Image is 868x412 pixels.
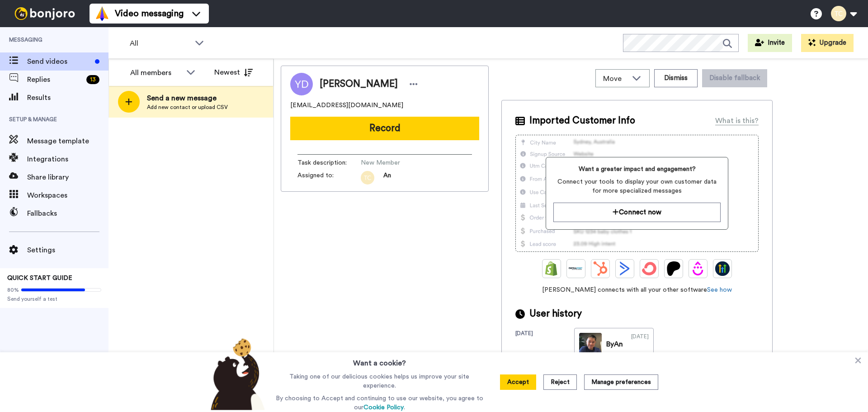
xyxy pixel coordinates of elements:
[7,286,19,294] span: 80%
[544,261,559,276] img: Shopify
[27,245,108,256] span: Settings
[290,73,313,95] img: Image of Yasmina Darveniza
[666,261,681,276] img: Patreon
[27,56,91,67] span: Send videos
[515,285,759,294] span: [PERSON_NAME] connects with all your other software
[147,104,228,111] span: Add new contact or upload CSV
[27,92,108,103] span: Results
[579,333,602,355] img: 43140cb5-17c0-4871-be9a-8aff15c0aa4c-thumb.jpg
[631,333,649,355] div: [DATE]
[290,117,479,140] button: Record
[500,374,536,390] button: Accept
[27,208,108,219] span: Fallbacks
[654,69,698,87] button: Dismiss
[553,203,720,222] button: Connect now
[529,307,582,321] span: User history
[715,261,730,276] img: GoHighLevel
[543,374,577,390] button: Reject
[297,171,361,185] span: Assigned to:
[618,261,632,276] img: ActiveCampaign
[86,75,99,84] div: 13
[353,352,406,369] h3: Want a cookie?
[27,154,108,165] span: Integrations
[274,372,486,390] p: Taking one of our delicious cookies helps us improve your site experience.
[363,404,404,411] a: Cookie Policy
[529,114,635,128] span: Imported Customer Info
[130,38,190,49] span: All
[593,261,608,276] img: Hubspot
[95,6,109,21] img: vm-color.svg
[553,165,720,174] span: Want a greater impact and engagement?
[130,67,182,78] div: All members
[320,77,398,91] span: [PERSON_NAME]
[642,261,656,276] img: ConvertKit
[584,374,658,390] button: Manage preferences
[361,158,447,167] span: New Member
[691,261,705,276] img: Drip
[715,115,759,126] div: What is this?
[606,339,623,350] div: By An
[208,63,259,81] button: Newest
[748,34,792,52] button: Invite
[290,101,403,110] span: [EMAIL_ADDRESS][DOMAIN_NAME]
[569,261,583,276] img: Ontraport
[203,338,269,410] img: bear-with-cookie.png
[297,158,361,167] span: Task description :
[147,93,228,104] span: Send a new message
[7,295,101,303] span: Send yourself a test
[7,275,72,281] span: QUICK START GUIDE
[801,34,854,52] button: Upgrade
[27,136,108,147] span: Message template
[27,74,83,85] span: Replies
[515,330,574,360] div: [DATE]
[27,172,108,183] span: Share library
[702,69,767,87] button: Disable fallback
[11,7,79,20] img: bj-logo-header-white.svg
[274,394,486,412] p: By choosing to Accept and continuing to use our website, you agree to our .
[361,171,374,185] img: tc.png
[27,190,108,201] span: Workspaces
[603,73,627,84] span: Move
[553,177,720,195] span: Connect your tools to display your own customer data for more specialized messages
[383,171,391,185] span: An
[707,287,732,293] a: See how
[574,328,654,360] a: ByAn[DATE]
[115,7,184,20] span: Video messaging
